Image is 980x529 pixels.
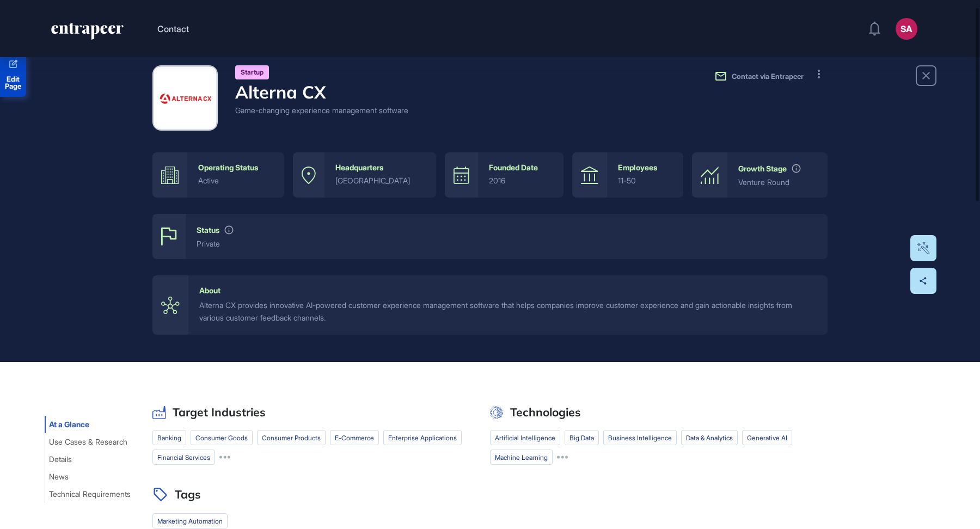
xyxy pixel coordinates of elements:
[383,430,462,445] li: enterprise applications
[45,416,94,433] button: At a Glance
[510,405,581,419] h2: Technologies
[618,163,657,172] div: Employees
[330,430,379,445] li: e-commerce
[489,163,538,172] div: Founded Date
[603,430,677,445] li: business intelligence
[198,176,273,185] div: active
[489,176,553,185] div: 2016
[197,226,219,235] div: Status
[191,430,253,445] li: consumer goods
[896,18,917,40] button: SA
[738,178,817,187] div: Venture Round
[152,450,215,465] li: financial services
[50,23,125,44] a: entrapeer-logo
[49,438,127,446] span: Use Cases & Research
[154,87,216,109] img: Alterna CX-logo
[175,488,201,501] h2: Tags
[199,286,220,295] div: About
[152,430,186,445] li: banking
[45,485,135,503] button: Technical Requirements
[152,513,228,528] li: marketing automation
[490,450,553,465] li: machine learning
[335,163,383,172] div: Headquarters
[173,405,266,419] h2: Target Industries
[742,430,792,445] li: Generative AI
[235,82,408,102] h4: Alterna CX
[199,299,817,324] div: Alterna CX provides innovative AI-powered customer experience management software that helps comp...
[157,22,189,36] button: Contact
[45,451,76,468] button: Details
[490,430,560,445] li: artificial intelligence
[49,455,72,464] span: Details
[235,65,269,79] div: startup
[49,472,69,481] span: News
[45,433,132,451] button: Use Cases & Research
[681,430,738,445] li: data & analytics
[618,176,672,185] div: 11-50
[45,468,73,485] button: News
[714,70,804,83] button: Contact via Entrapeer
[235,104,408,116] div: Game-changing experience management software
[738,164,787,173] div: Growth Stage
[565,430,599,445] li: big data
[49,420,89,429] span: At a Glance
[732,72,804,81] span: Contact via Entrapeer
[197,239,817,248] div: private
[257,430,326,445] li: consumer products
[49,490,131,499] span: Technical Requirements
[335,176,425,185] div: [GEOGRAPHIC_DATA]
[198,163,258,172] div: Operating Status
